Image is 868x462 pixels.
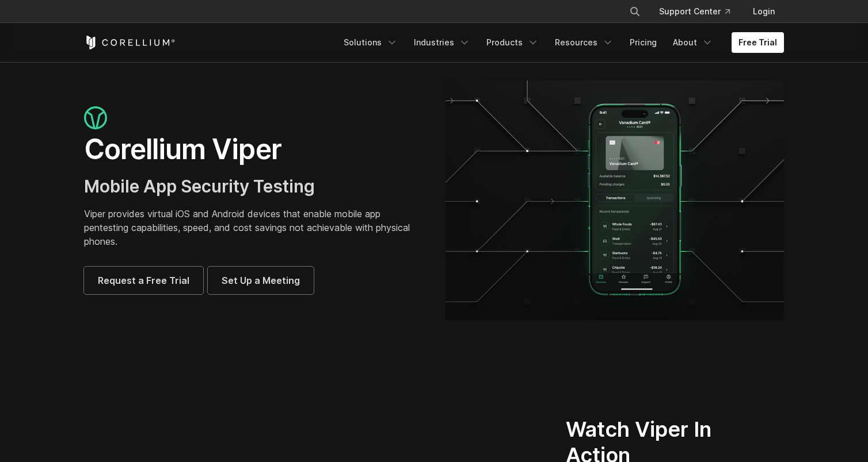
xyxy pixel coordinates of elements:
[84,176,315,197] span: Mobile App Security Testing
[84,36,176,49] a: Corellium Home
[744,1,784,22] a: Login
[615,1,784,22] div: Navigation Menu
[84,207,422,248] p: Viper provides virtual iOS and Android devices that enable mobile app pentesting capabilities, sp...
[84,132,422,167] h1: Corellium Viper
[479,32,546,53] a: Products
[623,32,664,53] a: Pricing
[84,267,203,294] a: Request a Free Trial
[337,32,784,53] div: Navigation Menu
[84,106,107,130] img: viper_icon_large
[337,32,405,53] a: Solutions
[625,1,645,22] button: Search
[98,274,189,287] span: Request a Free Trial
[407,32,477,53] a: Industries
[208,267,314,294] a: Set Up a Meeting
[446,80,784,320] img: viper_hero
[650,1,739,22] a: Support Center
[732,32,784,53] a: Free Trial
[548,32,620,53] a: Resources
[222,274,300,287] span: Set Up a Meeting
[666,32,720,53] a: About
